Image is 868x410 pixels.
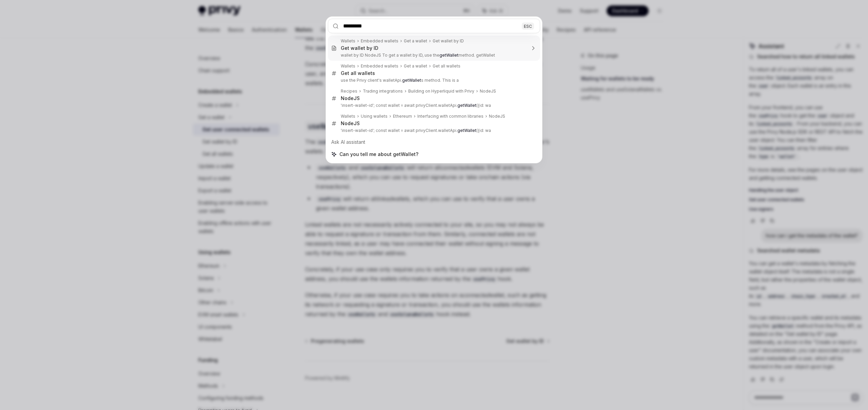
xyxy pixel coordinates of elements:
div: Building on Hyperliquid with Privy [408,89,474,94]
div: NodeJS [341,120,360,126]
p: 'insert-wallet-id'; const wallet = await privyClient.walletApi. ({id: wa [341,103,526,108]
div: Get wallet by ID [341,45,378,51]
div: Recipes [341,89,357,94]
span: Can you tell me about getWallet? [339,151,418,158]
b: getWallet [457,128,476,133]
b: getWallet [457,103,476,108]
p: 'insert-wallet-id'; const wallet = await privyClient.walletApi. ({id: wa [341,128,526,133]
div: Trading integrations [363,89,403,94]
b: getWallet [402,78,421,83]
div: Using wallets [361,114,388,119]
div: NodeJS [489,114,505,119]
div: Interfacing with common libraries [417,114,484,119]
b: getWallet [439,53,458,58]
div: Wallets [341,63,355,69]
div: Get a wallet [404,38,427,44]
div: Ask AI assistant [328,136,540,148]
div: Ethereum [393,114,412,119]
div: Get a wallet [404,63,427,69]
div: Get all wallets [433,63,460,69]
p: use the Privy client's walletApi. s method. This is a [341,78,526,83]
div: NodeJS [341,95,360,101]
p: wallet by ID NodeJS To get a wallet by ID, use the method. getWallet [341,53,526,58]
div: NodeJS [480,89,496,94]
div: ESC [522,22,534,30]
div: Wallets [341,38,355,44]
div: Get all wallets [341,70,375,76]
div: Embedded wallets [361,38,398,44]
div: Embedded wallets [361,63,398,69]
div: Wallets [341,114,355,119]
div: Get wallet by ID [433,38,464,44]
